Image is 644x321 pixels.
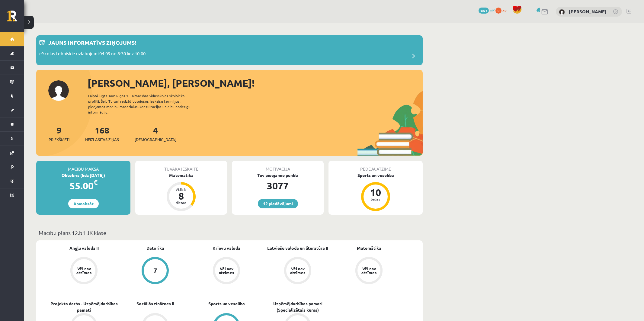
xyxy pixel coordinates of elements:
[75,267,92,274] div: Vēl nav atzīmes
[328,161,423,172] div: Pēdējā atzīme
[191,257,262,285] a: Vēl nav atzīmes
[172,201,190,204] div: dienas
[88,93,201,115] div: Laipni lūgts savā Rīgas 1. Tālmācības vidusskolas skolnieka profilā. Šeit Tu vari redzēt tuvojošo...
[479,8,489,14] span: 3077
[88,76,423,90] div: [PERSON_NAME], [PERSON_NAME]!
[213,245,240,251] a: Krievu valoda
[48,38,136,47] p: Jauns informatīvs ziņojums!
[39,38,420,62] a: Jauns informatīvs ziņojums! eSkolas tehniskie uzlabojumi 04.09 no 8:30 līdz 10:00.
[36,178,130,193] div: 55.00
[69,245,99,251] a: Angļu valoda II
[39,229,420,237] p: Mācību plāns 12.b1 JK klase
[559,9,565,15] img: Kristers Bērziņš
[135,125,176,143] a: 4[DEMOGRAPHIC_DATA]
[153,267,157,274] div: 7
[262,300,333,313] a: Uzņēmējdarbības pamati (Specializētais kurss)
[367,197,385,201] div: balles
[367,188,385,197] div: 10
[135,161,227,172] div: Tuvākā ieskaite
[232,178,324,193] div: 3077
[258,199,298,208] a: 12 piedāvājumi
[333,257,405,285] a: Vēl nav atzīmes
[135,172,227,178] div: Matemātika
[360,267,377,274] div: Vēl nav atzīmes
[328,172,423,178] div: Sports un veselība
[262,257,333,285] a: Vēl nav atzīmes
[172,188,190,191] div: Atlicis
[502,8,506,12] span: xp
[232,172,324,178] div: Tev pieejamie punkti
[495,8,509,12] a: 0 xp
[48,300,120,313] a: Projekta darbs - Uzņēmējdarbības pamati
[479,8,495,12] a: 3077 mP
[267,245,328,251] a: Latviešu valoda un literatūra II
[49,125,69,143] a: 9Priekšmeti
[48,257,120,285] a: Vēl nav atzīmes
[495,8,501,14] span: 0
[135,136,176,143] span: [DEMOGRAPHIC_DATA]
[232,161,324,172] div: Motivācija
[120,257,191,285] a: 7
[569,8,607,14] a: [PERSON_NAME]
[49,136,69,143] span: Priekšmeti
[94,178,98,187] span: €
[7,11,24,26] a: Rīgas 1. Tālmācības vidusskola
[218,267,235,274] div: Vēl nav atzīmes
[85,125,119,143] a: 168Neizlasītās ziņas
[490,8,495,12] span: mP
[328,172,423,212] a: Sports un veselība 10 balles
[39,50,147,59] p: eSkolas tehniskie uzlabojumi 04.09 no 8:30 līdz 10:00.
[208,300,245,307] a: Sports un veselība
[136,300,174,307] a: Sociālās zinātnes II
[85,136,119,143] span: Neizlasītās ziņas
[36,172,130,178] div: Oktobris (līdz [DATE])
[172,191,190,201] div: 8
[146,245,164,251] a: Datorika
[135,172,227,212] a: Matemātika Atlicis 8 dienas
[36,161,130,172] div: Mācību maksa
[357,245,381,251] a: Matemātika
[68,199,99,208] a: Apmaksāt
[289,267,306,274] div: Vēl nav atzīmes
